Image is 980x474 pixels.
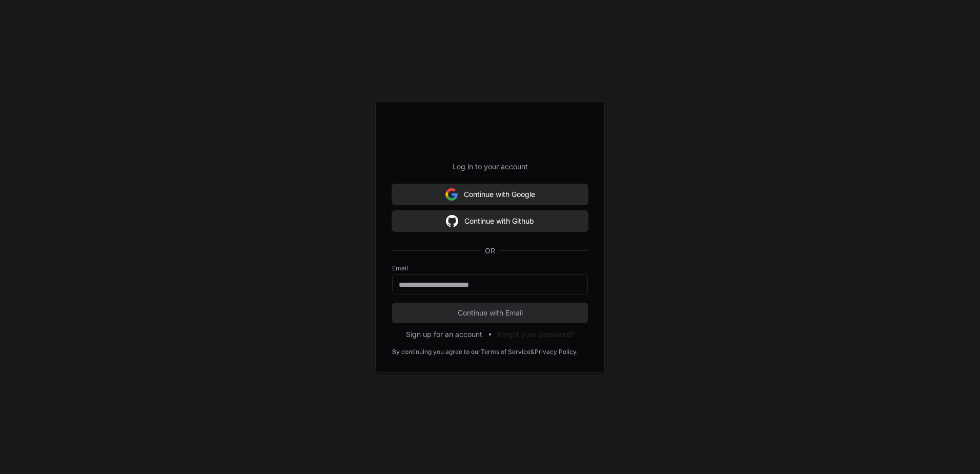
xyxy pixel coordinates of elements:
[445,184,458,205] img: Sign in with google
[481,348,530,356] a: Terms of Service
[392,308,588,318] span: Continue with Email
[392,211,588,231] button: Continue with Github
[446,211,458,231] img: Sign in with google
[392,162,588,172] p: Log in to your account
[530,348,535,356] div: &
[392,303,588,323] button: Continue with Email
[392,184,588,205] button: Continue with Google
[392,348,481,356] div: By continuing you agree to our
[392,264,588,272] label: Email
[498,329,575,340] button: Forgot your password?
[535,348,578,356] a: Privacy Policy.
[406,329,482,340] button: Sign up for an account
[481,246,499,256] span: OR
